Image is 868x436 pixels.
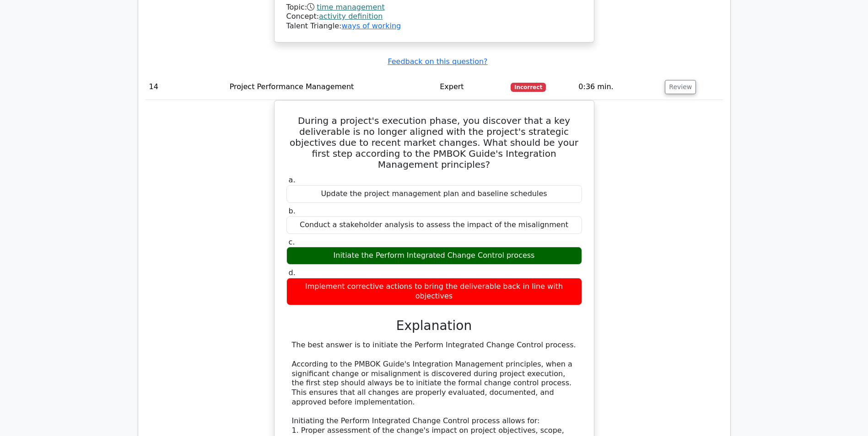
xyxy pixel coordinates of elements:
[575,74,661,100] td: 0:36 min.
[289,238,295,246] span: c.
[146,74,226,100] td: 14
[511,83,546,92] span: Incorrect
[286,216,582,234] div: Conduct a stakeholder analysis to assess the impact of the misalignment
[286,3,582,31] div: Talent Triangle:
[289,207,296,215] span: b.
[292,318,577,334] h3: Explanation
[286,12,582,21] div: Concept:
[289,268,296,277] span: d.
[317,3,384,11] a: time management
[286,185,582,203] div: Update the project management plan and baseline schedules
[289,175,296,184] span: a.
[286,278,582,305] div: Implement corrective actions to bring the deliverable back in line with objectives
[436,74,507,100] td: Expert
[665,80,696,94] button: Review
[319,12,383,21] a: activity definition
[286,3,582,12] div: Topic:
[286,115,583,170] h5: During a project's execution phase, you discover that a key deliverable is no longer aligned with...
[341,21,401,30] a: ways of working
[286,247,582,265] div: Initiate the Perform Integrated Change Control process
[388,57,487,66] a: Feedback on this question?
[226,74,436,100] td: Project Performance Management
